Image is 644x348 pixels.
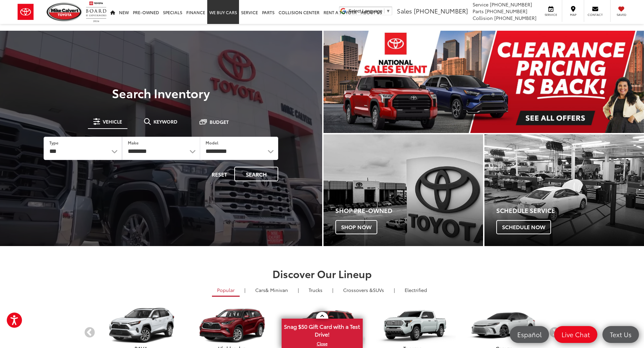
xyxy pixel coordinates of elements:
[496,207,644,214] h4: Schedule Service
[414,6,468,15] span: [PHONE_NUMBER]
[128,140,139,145] label: Make
[304,284,328,296] a: Trucks
[554,326,597,343] a: Live Chat
[566,12,580,17] span: Map
[460,307,546,344] img: Toyota Camry
[243,287,247,293] li: |
[384,8,384,14] span: ​
[188,307,275,344] img: Toyota Highlander
[606,330,635,339] span: Text Us
[206,140,218,145] label: Model
[338,284,389,296] a: SUVs
[265,287,288,293] span: & Minivan
[514,330,545,339] span: Español
[47,3,82,21] img: Mike Calvert Toyota
[212,284,240,297] a: Popular
[484,134,644,246] a: Schedule Service Schedule Now
[484,134,644,246] div: Toyota
[234,167,278,181] button: Search
[324,134,483,246] div: Toyota
[103,119,122,124] span: Vehicle
[392,287,397,293] li: |
[335,207,483,214] h4: Shop Pre-Owned
[473,1,488,8] span: Service
[473,8,484,15] span: Parts
[335,220,377,234] span: Shop Now
[153,119,177,124] span: Keyword
[210,119,229,124] span: Budget
[473,15,493,21] span: Collision
[614,12,629,17] span: Saved
[510,326,549,343] a: Español
[296,287,301,293] li: |
[543,12,558,17] span: Service
[28,86,294,100] h3: Search Inventory
[485,8,527,15] span: [PHONE_NUMBER]
[331,287,335,293] li: |
[98,307,184,344] img: Toyota RAV4
[250,284,293,296] a: Cars
[343,287,373,293] span: Crossovers &
[206,167,233,181] button: Reset
[549,327,560,339] button: Next
[494,15,536,21] span: [PHONE_NUMBER]
[49,140,58,145] label: Type
[602,326,639,343] a: Text Us
[558,330,593,339] span: Live Chat
[386,8,390,14] span: ▼
[397,6,412,15] span: Sales
[279,307,365,344] img: Toyota 4Runner
[324,134,483,246] a: Shop Pre-Owned Shop Now
[84,268,560,279] h2: Discover Our Lineup
[369,307,456,344] img: Toyota Tacoma
[84,327,96,339] button: Previous
[490,1,532,8] span: [PHONE_NUMBER]
[400,284,432,296] a: Electrified
[588,12,603,17] span: Contact
[496,220,551,234] span: Schedule Now
[282,319,362,340] span: Snag $50 Gift Card with a Test Drive!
